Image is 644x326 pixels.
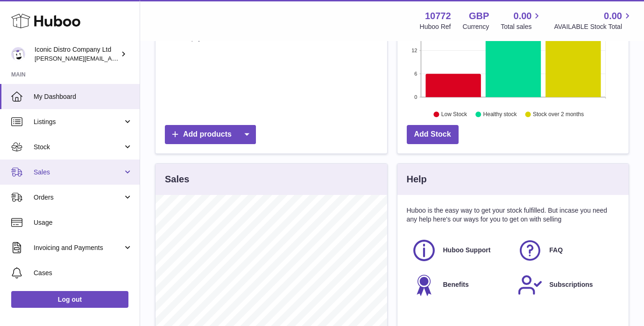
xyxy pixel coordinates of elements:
a: 0.00 Total sales [501,10,542,31]
span: Total sales [501,22,542,31]
span: 0.00 [604,10,622,22]
span: Benefits [443,280,469,289]
text: Healthy stock [483,111,517,118]
span: My Dashboard [34,92,133,101]
span: AVAILABLE Stock Total [554,22,633,31]
span: Orders [34,193,123,202]
span: 0.00 [514,10,532,22]
div: Iconic Distro Company Ltd [35,45,119,63]
strong: 10772 [425,10,451,22]
span: FAQ [549,246,563,255]
a: 8 [374,34,378,42]
span: Sales [34,168,123,177]
span: Cases [34,269,133,277]
span: [PERSON_NAME][EMAIL_ADDRESS][DOMAIN_NAME] [35,55,187,62]
a: Add products [165,125,256,144]
a: Benefits [411,272,509,298]
a: Add Stock [407,125,459,144]
strong: GBP [469,10,489,22]
span: Stock [34,143,123,152]
img: paul@iconicdistro.com [11,47,25,61]
span: Subscriptions [549,280,593,289]
div: Currency [463,22,489,31]
a: Subscriptions [517,272,615,298]
div: Huboo Ref [420,22,451,31]
a: FAQ [517,238,615,263]
h3: Sales [165,173,189,186]
span: Invoicing and Payments [34,243,123,252]
text: Low Stock [441,111,467,118]
a: 0.00 AVAILABLE Stock Total [554,10,633,31]
span: Usage [34,218,133,227]
span: Listings [34,118,123,126]
text: 0 [414,94,417,100]
a: Log out [11,291,128,308]
a: Huboo Support [411,238,509,263]
h3: Help [407,173,427,186]
p: Huboo is the easy way to get your stock fulfilled. But incase you need any help here's our ways f... [407,206,620,224]
text: Stock over 2 months [533,111,584,118]
text: 12 [411,48,417,53]
span: Huboo Support [443,246,491,255]
text: 6 [414,71,417,76]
